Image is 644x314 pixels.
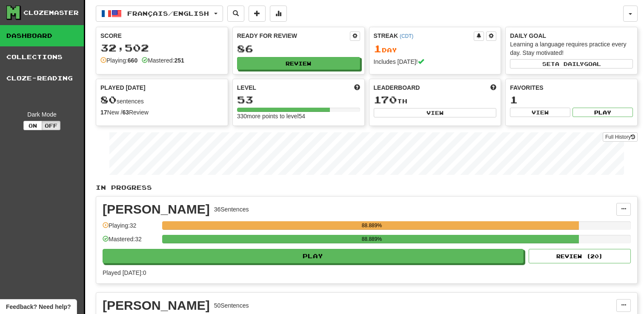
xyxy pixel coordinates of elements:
[103,269,146,276] span: Played [DATE]: 0
[6,303,71,311] span: Open feedback widget
[100,31,223,40] div: Score
[374,43,497,54] div: Day
[354,83,360,92] span: Score more points to level up
[42,121,60,130] button: Off
[510,108,570,117] button: View
[142,56,184,65] div: Mastered:
[103,203,210,216] div: [PERSON_NAME]
[100,109,107,116] strong: 17
[237,43,360,54] div: 86
[23,9,79,17] div: Clozemaster
[100,56,137,65] div: Playing:
[103,299,210,312] div: [PERSON_NAME]
[23,121,42,130] button: On
[174,57,184,64] strong: 251
[165,235,578,243] div: 88.889%
[237,112,360,120] div: 330 more points to level 54
[374,94,397,106] span: 170
[100,43,223,53] div: 32,502
[603,132,638,142] a: Full History
[374,57,497,66] div: Includes [DATE]!
[374,94,497,106] div: th
[374,31,474,40] div: Streak
[6,110,77,119] div: Dark Mode
[510,94,633,105] div: 1
[529,249,631,263] button: Review (20)
[374,43,382,54] span: 1
[237,83,256,92] span: Level
[227,6,244,22] button: Search sentences
[237,31,350,40] div: Ready for Review
[249,6,266,22] button: Add sentence to collection
[374,108,497,117] button: View
[122,109,129,116] strong: 63
[100,94,117,106] span: 80
[510,59,633,69] button: Seta dailygoal
[96,6,223,22] button: Français/English
[103,249,524,263] button: Play
[214,205,249,214] div: 36 Sentences
[490,83,496,92] span: This week in points, UTC
[127,10,209,17] span: Français / English
[555,61,584,67] span: a daily
[96,183,638,192] p: In Progress
[510,83,633,92] div: Favorites
[237,94,360,105] div: 53
[270,6,287,22] button: More stats
[400,33,413,39] a: (CDT)
[237,57,360,70] button: Review
[128,57,137,64] strong: 660
[572,108,633,117] button: Play
[510,40,633,57] div: Learning a language requires practice every day. Stay motivated!
[100,108,223,117] div: New / Review
[374,83,420,92] span: Leaderboard
[165,221,578,230] div: 88.889%
[100,83,146,92] span: Played [DATE]
[510,31,633,40] div: Daily Goal
[103,235,158,249] div: Mastered: 32
[100,94,223,106] div: sentences
[214,301,249,310] div: 50 Sentences
[103,221,158,235] div: Playing: 32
